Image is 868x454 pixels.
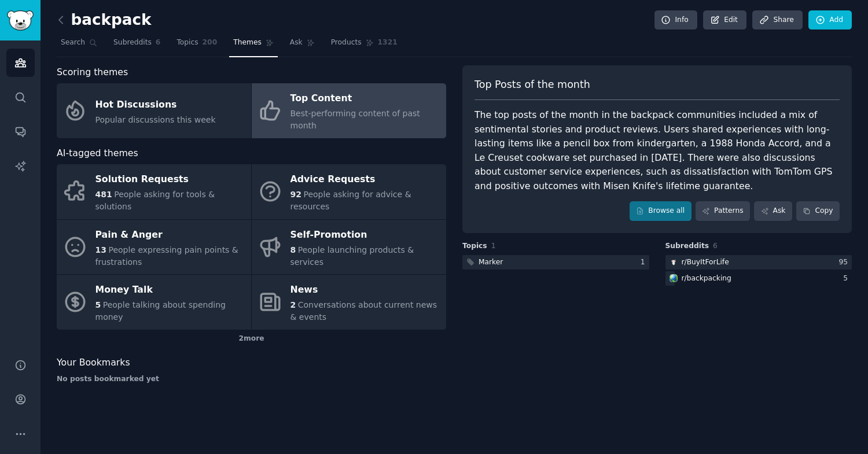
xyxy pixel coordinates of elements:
[703,10,746,30] a: Edit
[665,255,852,270] a: BuyItForLifer/BuyItForLife95
[752,10,802,30] a: Share
[95,245,238,267] span: People expressing pain points & frustrations
[670,274,678,282] img: backpacking
[95,115,216,124] span: Popular discussions this week
[491,242,496,250] span: 1
[95,171,245,189] div: Solution Requests
[290,245,414,267] span: People launching products & services
[156,38,161,48] span: 6
[233,38,262,48] span: Themes
[475,77,590,92] span: Top Posts of the month
[57,65,128,80] span: Scoring themes
[641,257,649,268] div: 1
[479,257,503,268] div: Marker
[252,275,446,330] a: News2Conversations about current news & events
[290,171,440,189] div: Advice Requests
[113,38,152,48] span: Subreddits
[57,34,101,57] a: Search
[95,300,101,309] span: 5
[95,190,215,211] span: People asking for tools & solutions
[229,34,278,57] a: Themes
[290,38,303,48] span: Ask
[462,241,487,252] span: Topics
[665,241,709,252] span: Subreddits
[95,281,245,300] div: Money Talk
[95,300,226,322] span: People talking about spending money
[654,10,697,30] a: Info
[290,226,440,244] div: Self-Promotion
[696,201,750,221] a: Patterns
[682,257,729,268] div: r/ BuyItForLife
[172,34,221,57] a: Topics200
[252,83,446,138] a: Top ContentBest-performing content of past month
[203,38,218,48] span: 200
[176,38,198,48] span: Topics
[95,226,245,244] div: Pain & Anger
[290,300,296,309] span: 2
[713,242,718,250] span: 6
[327,34,402,57] a: Products1321
[665,271,852,286] a: backpackingr/backpacking5
[61,38,85,48] span: Search
[290,281,440,300] div: News
[57,83,251,138] a: Hot DiscussionsPopular discussions this week
[252,220,446,275] a: Self-Promotion8People launching products & services
[57,164,251,219] a: Solution Requests481People asking for tools & solutions
[331,38,362,48] span: Products
[808,10,852,30] a: Add
[290,90,440,108] div: Top Content
[57,374,446,385] div: No posts bookmarked yet
[290,300,437,322] span: Conversations about current news & events
[286,34,319,57] a: Ask
[95,245,106,254] span: 13
[57,330,446,348] div: 2 more
[109,34,164,57] a: Subreddits6
[57,356,130,370] span: Your Bookmarks
[57,11,152,29] h2: backpack
[462,255,649,270] a: Marker1
[796,201,840,221] button: Copy
[843,274,852,284] div: 5
[290,109,420,130] span: Best-performing content of past month
[57,146,138,161] span: AI-tagged themes
[252,164,446,219] a: Advice Requests92People asking for advice & resources
[95,95,216,114] div: Hot Discussions
[57,220,251,275] a: Pain & Anger13People expressing pain points & frustrations
[290,190,301,199] span: 92
[630,201,692,221] a: Browse all
[290,190,411,211] span: People asking for advice & resources
[682,274,731,284] div: r/ backpacking
[378,38,398,48] span: 1321
[475,108,840,193] div: The top posts of the month in the backpack communities included a mix of sentimental stories and ...
[7,10,34,31] img: GummySearch logo
[290,245,296,254] span: 8
[57,275,251,330] a: Money Talk5People talking about spending money
[95,190,112,199] span: 481
[838,257,852,268] div: 95
[754,201,792,221] a: Ask
[670,258,678,266] img: BuyItForLife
